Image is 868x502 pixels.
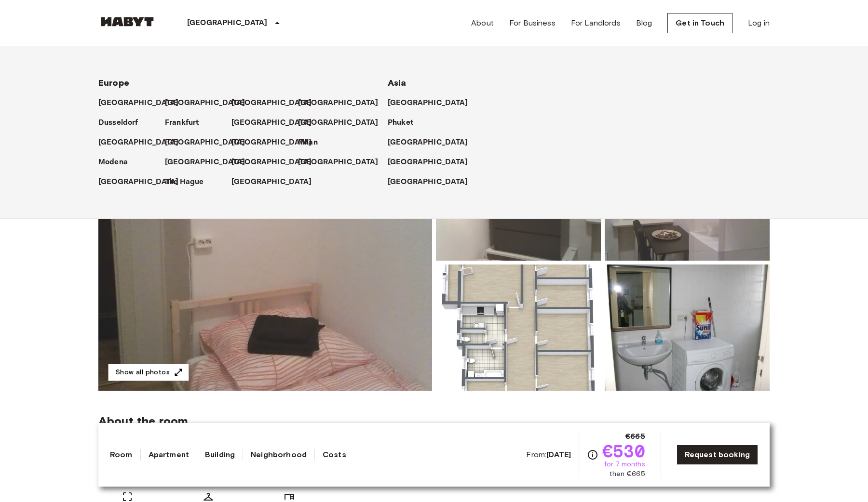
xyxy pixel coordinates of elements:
[98,134,432,391] img: Marketing picture of unit DE-01-029-01M
[187,17,268,29] p: [GEOGRAPHIC_DATA]
[231,117,312,129] p: [GEOGRAPHIC_DATA]
[436,264,601,391] img: Picture of unit DE-01-029-01M
[388,157,478,168] a: [GEOGRAPHIC_DATA]
[98,176,189,188] a: [GEOGRAPHIC_DATA]
[571,17,621,29] a: For Landlords
[636,17,652,29] a: Blog
[298,137,327,148] a: Milan
[165,157,255,168] a: [GEOGRAPHIC_DATA]
[165,97,245,109] p: [GEOGRAPHIC_DATA]
[165,157,245,168] p: [GEOGRAPHIC_DATA]
[98,117,148,129] a: Dusseldorf
[98,414,770,428] span: About the room
[605,264,770,391] img: Picture of unit DE-01-029-01M
[98,17,156,26] img: Habyt
[526,449,571,460] span: From:
[298,97,379,109] p: [GEOGRAPHIC_DATA]
[165,137,245,148] p: [GEOGRAPHIC_DATA]
[677,445,758,465] a: Request booking
[98,137,179,148] p: [GEOGRAPHIC_DATA]
[388,176,478,188] a: [GEOGRAPHIC_DATA]
[165,97,255,109] a: [GEOGRAPHIC_DATA]
[388,137,468,148] p: [GEOGRAPHIC_DATA]
[165,176,203,188] p: The Hague
[231,117,322,129] a: [GEOGRAPHIC_DATA]
[231,137,312,148] p: [GEOGRAPHIC_DATA]
[388,97,478,109] a: [GEOGRAPHIC_DATA]
[251,449,307,461] a: Neighborhood
[205,449,235,461] a: Building
[110,449,133,461] a: Room
[298,97,388,109] a: [GEOGRAPHIC_DATA]
[98,97,189,109] a: [GEOGRAPHIC_DATA]
[298,117,379,129] p: [GEOGRAPHIC_DATA]
[298,157,379,168] p: [GEOGRAPHIC_DATA]
[231,157,322,168] a: [GEOGRAPHIC_DATA]
[388,157,468,168] p: [GEOGRAPHIC_DATA]
[748,17,770,29] a: Log in
[298,157,388,168] a: [GEOGRAPHIC_DATA]
[231,176,312,188] p: [GEOGRAPHIC_DATA]
[231,97,322,109] a: [GEOGRAPHIC_DATA]
[604,460,645,469] span: for 7 months
[149,449,189,461] a: Apartment
[98,78,129,88] span: Europe
[388,137,478,148] a: [GEOGRAPHIC_DATA]
[587,449,598,461] svg: Check cost overview for full price breakdown. Please note that discounts apply to new joiners onl...
[98,157,137,168] a: Modena
[298,137,318,148] p: Milan
[388,78,407,88] span: Asia
[610,469,645,479] span: then €665
[231,176,322,188] a: [GEOGRAPHIC_DATA]
[98,157,128,168] p: Modena
[165,176,213,188] a: The Hague
[98,137,189,148] a: [GEOGRAPHIC_DATA]
[509,17,556,29] a: For Business
[165,137,255,148] a: [GEOGRAPHIC_DATA]
[108,364,189,382] button: Show all photos
[231,97,312,109] p: [GEOGRAPHIC_DATA]
[602,442,645,460] span: €530
[298,117,388,129] a: [GEOGRAPHIC_DATA]
[546,450,571,459] b: [DATE]
[98,117,138,129] p: Dusseldorf
[98,176,179,188] p: [GEOGRAPHIC_DATA]
[388,117,423,129] a: Phuket
[667,13,732,33] a: Get in Touch
[388,117,413,129] p: Phuket
[231,157,312,168] p: [GEOGRAPHIC_DATA]
[165,117,199,129] p: Frankfurt
[165,117,208,129] a: Frankfurt
[388,176,468,188] p: [GEOGRAPHIC_DATA]
[625,431,645,442] span: €665
[231,137,322,148] a: [GEOGRAPHIC_DATA]
[98,97,179,109] p: [GEOGRAPHIC_DATA]
[471,17,494,29] a: About
[323,449,346,461] a: Costs
[388,97,468,109] p: [GEOGRAPHIC_DATA]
